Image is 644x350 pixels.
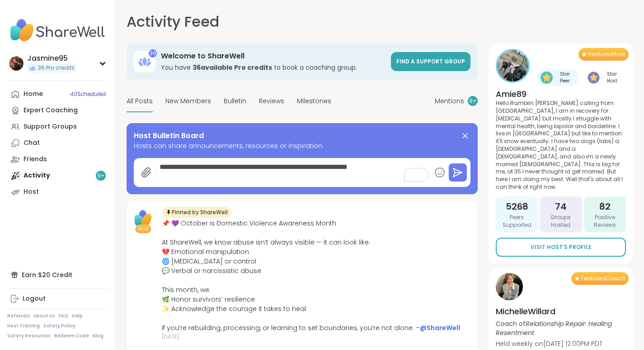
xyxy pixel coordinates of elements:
[162,219,460,333] div: 📌 💜 October is Domestic Violence Awareness Month At ShareWell, we know abuse isn’t always visible...
[156,158,431,187] textarea: To enrich screen reader interactions, please activate Accessibility in Grammarly extension settings
[469,97,477,105] span: 9 +
[7,14,108,46] img: ShareWell Nav Logo
[499,214,534,229] span: Peers Supported
[162,207,231,218] div: Pinned by ShareWell
[7,102,108,119] a: Expert Coaching
[7,135,108,151] a: Chat
[555,71,575,84] span: Star Peer
[127,11,219,33] h1: Activity Feed
[7,313,30,319] a: Referrals
[33,313,55,319] a: About Us
[24,187,39,197] div: Host
[581,275,625,282] span: Featured Coach
[496,339,626,348] p: Held weekly on [DATE] 12:00PM PDT
[138,225,149,232] span: Host
[496,238,626,257] a: Visit Host’s Profile
[161,63,385,72] h3: You have to book a coaching group.
[588,214,622,229] span: Positive Reviews
[496,100,626,191] p: Hello Ramblin [PERSON_NAME] calling from [GEOGRAPHIC_DATA], I am in recovery for [MEDICAL_DATA] b...
[149,49,157,58] div: 36
[543,214,578,229] span: Groups Hosted
[496,306,626,317] h4: MichelleWillard
[54,333,89,339] a: Redeem Code
[7,291,108,307] a: Logout
[588,51,625,58] span: Featured Host
[27,53,76,63] div: Jasmine95
[7,267,108,283] div: Earn $20 Credit
[23,294,46,303] div: Logout
[127,96,153,106] span: All Posts
[24,155,47,164] div: Friends
[506,200,528,213] span: 5268
[496,273,523,300] img: MichelleWillard
[7,86,108,102] a: Home40Scheduled
[24,139,40,148] div: Chat
[435,96,464,106] span: Mentions
[9,56,24,71] img: Jasmine95
[7,119,108,135] a: Support Groups
[7,333,51,339] a: Safety Resources
[7,323,40,329] a: Host Training
[59,313,68,319] a: FAQ
[43,323,75,329] a: Safety Policy
[24,122,77,131] div: Support Groups
[496,319,612,337] i: Relationship Repair: Healing Resentment
[132,207,155,230] img: ShareWell
[602,71,622,84] span: Star Host
[24,90,43,99] div: Home
[134,130,204,141] span: Host Bulletin Board
[134,141,470,151] span: Hosts can share announcements, resources or inspiration.
[555,200,567,213] span: 74
[599,200,611,213] span: 82
[259,96,284,106] span: Reviews
[496,88,626,100] h4: Amie89
[396,58,465,65] span: Find a support group
[38,64,75,72] span: 36 Pro credits
[93,333,103,339] a: Blog
[70,91,106,98] span: 40 Scheduled
[7,184,108,200] a: Host
[161,51,385,61] h3: Welcome to ShareWell
[224,96,246,106] span: Bulletin
[162,333,460,341] span: [DATE]
[297,96,331,106] span: Milestones
[7,151,108,168] a: Friends
[72,313,83,319] a: Help
[588,72,600,84] img: Star Host
[531,243,592,251] span: Visit Host’s Profile
[496,319,626,337] p: Coach of
[165,96,211,106] span: New Members
[541,72,553,84] img: Star Peer
[497,50,528,82] img: Amie89
[391,52,470,71] a: Find a support group
[24,106,78,115] div: Expert Coaching
[193,63,272,72] b: 36 available Pro credit s
[420,323,460,332] a: @ShareWell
